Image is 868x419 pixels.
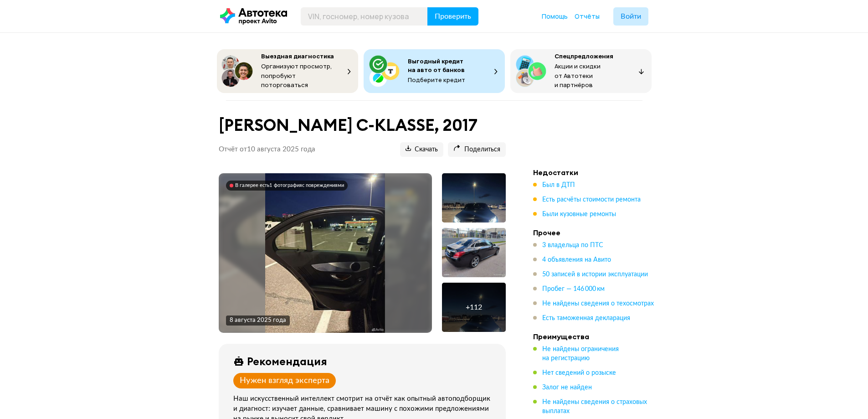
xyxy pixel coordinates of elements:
[466,303,482,312] div: + 112
[575,12,600,21] span: Отчёты
[542,211,616,217] span: Были кузовные ремонты
[408,76,465,84] span: Подберите кредит
[247,355,327,367] div: Рекомендация
[533,228,661,237] h4: Прочее
[219,115,506,135] h1: [PERSON_NAME] C-KLASSE, 2017
[364,49,505,93] button: Выгодный кредит на авто от банковПодберите кредит
[261,52,334,60] span: Выездная диагностика
[408,57,465,74] span: Выгодный кредит на авто от банков
[217,49,358,93] button: Выездная диагностикаОрганизуют просмотр, попробуют поторговаться
[542,257,611,263] span: 4 объявления на Авито
[555,62,601,89] span: Акции и скидки от Автотеки и партнёров
[533,332,661,341] h4: Преимущества
[400,142,443,157] button: Скачать
[542,12,568,21] a: Помощь
[230,316,286,325] div: 8 августа 2025 года
[301,7,428,26] input: VIN, госномер, номер кузова
[542,182,575,188] span: Был в ДТП
[542,197,641,203] span: Есть расчёты стоимости ремонта
[542,384,592,391] span: Залог не найден
[240,376,329,386] div: Нужен взгляд эксперта
[235,182,344,189] div: В галерее есть 1 фотография с повреждениями
[265,173,385,333] img: Main car
[261,62,332,89] span: Организуют просмотр, попробуют поторговаться
[621,13,641,20] span: Войти
[510,49,652,93] button: СпецпредложенияАкции и скидки от Автотеки и партнёров
[613,7,648,26] button: Войти
[542,271,648,278] span: 50 записей в истории эксплуатации
[555,52,613,60] span: Спецпредложения
[542,399,647,414] span: Не найдены сведения о страховых выплатах
[453,145,500,154] span: Поделиться
[435,13,471,20] span: Проверить
[219,145,315,154] p: Отчёт от 10 августа 2025 года
[406,145,438,154] span: Скачать
[427,7,478,26] button: Проверить
[575,12,600,21] a: Отчёты
[542,242,603,248] span: 3 владельца по ПТС
[542,346,619,362] span: Не найдены ограничения на регистрацию
[542,370,616,376] span: Нет сведений о розыске
[542,286,605,292] span: Пробег — 146 000 км
[533,168,661,177] h4: Недостатки
[542,12,568,21] span: Помощь
[542,300,654,307] span: Не найдены сведения о техосмотрах
[542,315,630,321] span: Есть таможенная декларация
[448,142,506,157] button: Поделиться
